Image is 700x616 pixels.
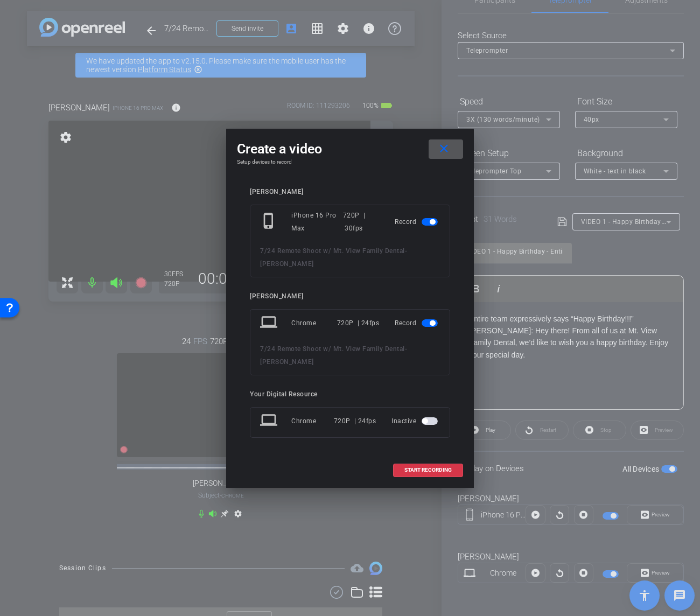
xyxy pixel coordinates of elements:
div: 720P | 30fps [343,209,379,235]
mat-icon: laptop [260,313,279,333]
div: Record [395,209,440,235]
span: - [405,345,408,353]
div: [PERSON_NAME] [250,188,450,196]
div: [PERSON_NAME] [250,292,450,300]
mat-icon: laptop [260,411,279,431]
div: Chrome [291,313,337,333]
div: Your Digital Resource [250,390,450,398]
h4: Setup devices to record [237,159,463,165]
span: [PERSON_NAME] [260,260,314,268]
button: START RECORDING [393,464,463,477]
span: - [405,247,408,255]
div: 720P | 24fps [334,411,376,431]
span: [PERSON_NAME] [260,358,314,366]
span: START RECORDING [404,467,452,473]
div: Inactive [391,411,440,431]
span: 7/24 Remote Shoot w/ Mt. View Family Dental [260,345,405,353]
div: Record [395,313,440,333]
div: iPhone 16 Pro Max [291,209,343,235]
div: Chrome [291,411,334,431]
span: 7/24 Remote Shoot w/ Mt. View Family Dental [260,247,405,255]
div: 720P | 24fps [337,313,380,333]
mat-icon: phone_iphone [260,212,279,232]
div: Create a video [237,139,463,159]
mat-icon: close [437,142,451,156]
